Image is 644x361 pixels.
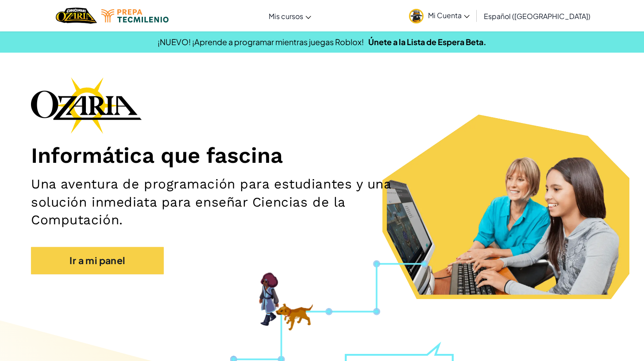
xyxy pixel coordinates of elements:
[368,37,486,47] a: Únete a la Lista de Espera Beta.
[31,175,421,229] h2: Una aventura de programación para estudiantes y una solución inmediata para enseñar Ciencias de l...
[479,4,595,28] a: Español ([GEOGRAPHIC_DATA])
[405,2,474,30] a: Mi Cuenta
[264,4,316,28] a: Mis cursos
[428,11,470,20] span: Mi Cuenta
[484,12,590,21] span: Español ([GEOGRAPHIC_DATA])
[31,247,164,274] a: Ir a mi panel
[31,77,142,134] img: Ozaria branding logo
[101,9,169,23] img: Tecmilenio logo
[56,7,97,25] a: Ozaria by CodeCombat logo
[409,9,424,23] img: avatar
[31,142,613,169] h1: Informática que fascina
[158,37,364,47] span: ¡NUEVO! ¡Aprende a programar mientras juegas Roblox!
[269,12,303,21] span: Mis cursos
[56,7,97,25] img: Home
